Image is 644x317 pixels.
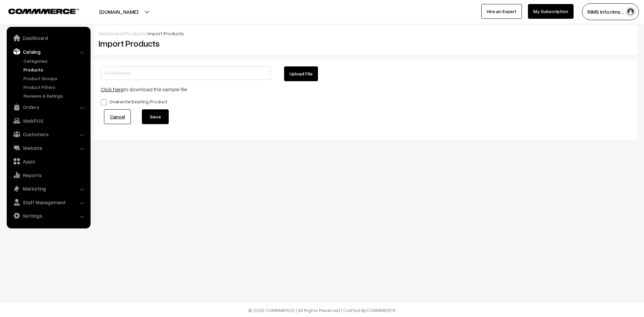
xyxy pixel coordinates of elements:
a: Products [125,31,146,36]
label: Overwrite Existing Product [101,98,167,105]
h2: Import Products [99,38,361,49]
div: / / [99,30,633,37]
a: My Subscription [528,4,574,19]
img: user [626,7,636,17]
button: Upload File [284,66,318,81]
a: Categories [22,57,88,64]
a: Website [8,142,88,154]
a: COMMMERCE [366,307,396,313]
a: Products [22,66,88,73]
a: COMMMERCE [8,7,67,15]
a: Marketing [8,182,88,195]
img: COMMMERCE [8,9,79,14]
a: Hire an Expert [481,4,522,19]
button: RIMS info.rims… [582,3,639,20]
a: Dashboard [99,31,123,36]
a: Click here [101,86,124,93]
a: Apps [8,155,88,167]
button: [DOMAIN_NAME] [76,3,162,20]
a: Product Groups [22,75,88,82]
a: Catalog [8,46,88,58]
a: Orders [8,101,88,113]
a: Reports [8,169,88,181]
a: Settings [8,210,88,222]
a: WebPOS [8,115,88,127]
span: to download the sample file [101,86,187,93]
a: Staff Management [8,196,88,208]
span: Import Products [148,31,184,36]
a: Product Filters [22,84,88,91]
button: Save [142,109,169,124]
a: Customers [8,128,88,140]
input: No File Selected [101,66,271,80]
a: Dashboard [8,32,88,44]
a: Cancel [104,109,131,124]
a: Reviews & Ratings [22,92,88,99]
